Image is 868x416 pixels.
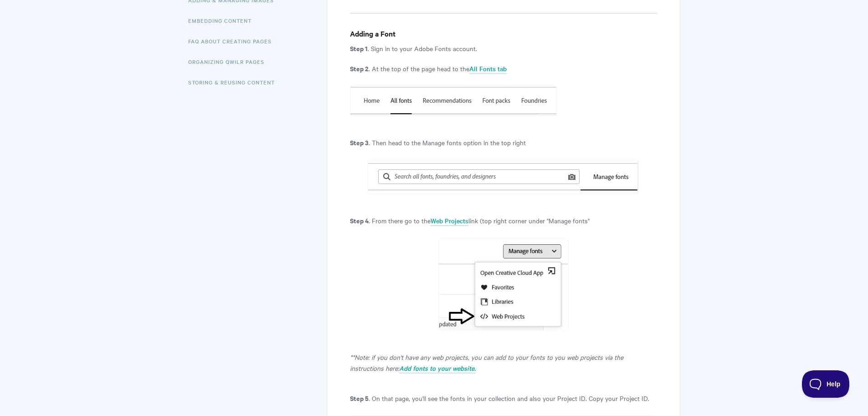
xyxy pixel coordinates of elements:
strong: Step 3 [350,137,369,147]
a: Organizing Qwilr Pages [188,53,271,71]
a: Storing & Reusing Content [188,73,282,91]
a: Web Projects [431,216,468,226]
p: . Sign in to your Adobe Fonts account. [350,43,657,54]
a: Embedding Content [188,11,258,30]
i: Add fonts to your website. [399,363,476,373]
a: FAQ About Creating Pages [188,32,278,50]
strong: Step 1 [350,43,368,53]
p: . From there go to the link (top right corner under "Manage fonts" [350,215,657,226]
img: file-oLEH6EQWtP.jpg [438,238,569,331]
p: . On that page, you'll see the fonts in your collection and also your Project ID. Copy your Proje... [350,393,657,404]
i: **Note: if you don't have any web projects, you can add to your fonts to you web projects via the... [350,353,623,373]
p: . At the top of the page head to the [350,63,657,74]
p: . Then head to the Manage fonts option in the top right [350,137,657,148]
strong: Step 2 [350,63,369,73]
h4: Adding a Font [350,28,657,39]
strong: Step 5 [350,393,369,403]
a: Add fonts to your website. [399,363,476,374]
strong: Step 4 [350,216,369,225]
a: All Fonts tab [469,64,507,74]
img: file-g1qqMHpsZF.png [350,86,557,116]
iframe: Toggle Customer Support [802,370,850,398]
